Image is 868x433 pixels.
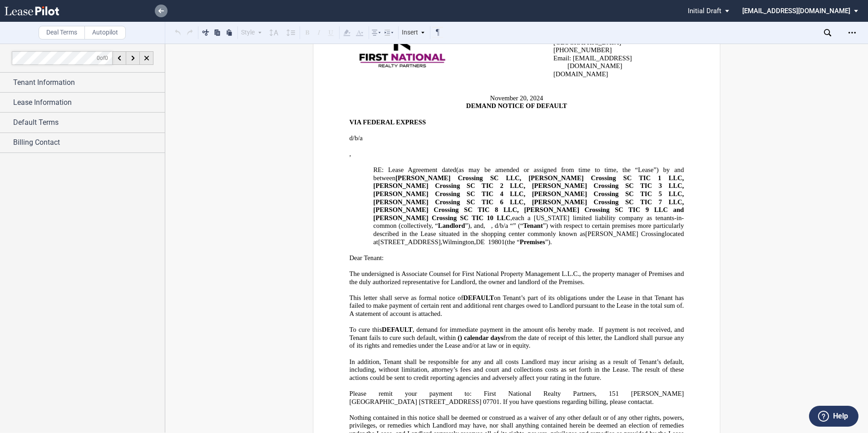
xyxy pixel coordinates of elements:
[682,302,684,310] span: .
[490,94,528,102] span: November 20,
[553,70,608,78] span: [DOMAIN_NAME]
[545,238,552,246] span: ”).
[350,326,686,341] span: If payment is not received, and Tenant fails to cure such default, within
[350,326,382,334] span: To cure this
[212,27,223,38] button: Copy
[373,222,686,237] span: ”) with respect to certain premises more particularly described in the Lease situated in the shop...
[373,230,686,246] span: located at
[224,27,235,38] button: Paste
[350,334,686,349] span: from the date of receipt of this letter, the Landlord shall pursue any of its rights and remedies...
[378,238,441,246] span: [STREET_ADDRESS]
[688,7,721,15] span: Initial Draft
[483,222,485,229] span: ,
[470,222,483,229] span: , and
[553,46,612,54] span: [PHONE_NUMBER]
[13,77,75,88] span: Tenant Information
[553,54,632,70] span: Email: [EMAIL_ADDRESS][DOMAIN_NAME]
[382,326,413,334] span: DEFAULT
[520,238,545,246] span: Premises
[465,222,470,229] span: ”)
[105,54,108,61] span: 0
[442,238,474,246] span: Wilmington
[373,166,456,174] span: RE: Lease Agreement dated
[845,25,859,40] div: Open Lease options menu
[373,214,684,230] span: each a [US_STATE] limited liability company as tenants-in-common
[13,97,72,108] span: Lease Information
[350,358,686,381] span: In addition, Tenant shall be responsible for any and all costs Landlord may incur arising as a re...
[530,94,543,102] span: 2024
[488,238,505,246] span: 19801
[350,310,442,318] span: A statement of account is attached.
[551,326,594,334] span: is hereby made.
[350,294,464,302] span: This letter shall serve as formal notice of
[466,102,567,110] span: DEMAND NOTICE OF DEFAULT
[373,166,686,182] span: (as may be amended or assigned from time to time, the “Lease”) by and between
[523,222,542,229] span: Tenant
[400,27,427,39] div: Insert
[458,334,460,342] span: (
[350,270,686,285] span: The undersigned is Associate Counsel for First National Property Management L.L.C., the property ...
[652,398,654,405] span: .
[350,118,426,126] span: VIA FEDERAL EXPRESS
[476,238,485,246] span: DE
[350,254,384,262] span: Dear Tenant:
[474,238,476,246] span: ,
[647,398,652,405] span: at
[491,222,513,229] span: , d/b/a “
[373,174,686,222] span: [PERSON_NAME] Crossing SC LLC, [PERSON_NAME] Crossing SC TIC 1 LLC, [PERSON_NAME] Crossing SC TIC...
[585,230,665,238] span: [PERSON_NAME] Crossing
[463,294,494,302] span: DEFAULT
[350,150,351,158] span: ,
[438,222,465,229] span: Landlord
[833,410,848,422] label: Help
[350,390,684,405] span: [PERSON_NAME][GEOGRAPHIC_DATA]
[359,24,445,69] img: 47197919_622135834868543_7426940384061685760_n.png
[350,134,363,142] span: d/b/a
[13,117,59,128] span: Default Terms
[553,30,625,46] span: [GEOGRAPHIC_DATA], [GEOGRAPHIC_DATA]
[432,27,443,38] button: Toggle Control Characters
[350,294,686,310] span: on Tenant’s part of its obligations under the Lease in that Tenant has failed to make payment of ...
[399,222,438,229] span: (collectively, “
[809,406,858,427] button: Help
[513,222,523,229] span: ” (“
[505,238,520,246] span: (the “
[510,214,512,222] span: ,
[460,334,501,342] span: ) calendar day
[97,54,100,61] span: 0
[84,26,126,39] label: Autopilot
[200,27,211,38] button: Cut
[419,398,482,405] span: [STREET_ADDRESS]
[97,54,108,61] span: of
[483,398,647,405] span: 07701. If you have questions regarding billing, please contact
[39,26,85,39] label: Deal Terms
[350,390,619,398] span: Please remit your payment to: First National Realty Partners, 151
[13,137,60,148] span: Billing Contact
[441,238,443,246] span: ,
[413,326,551,334] span: , demand for immediate payment in the amount of
[501,334,503,342] span: s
